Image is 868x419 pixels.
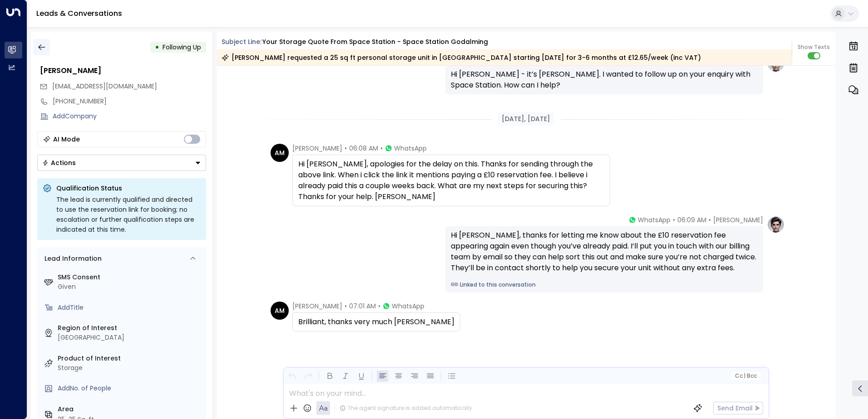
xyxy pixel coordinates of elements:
[345,302,347,311] span: •
[222,53,701,62] div: [PERSON_NAME] requested a 25 sq ft personal storage unit in [GEOGRAPHIC_DATA] starting [DATE] for...
[731,372,760,380] button: Cc|Bcc
[451,69,758,91] div: Hi [PERSON_NAME] - it’s [PERSON_NAME]. I wanted to follow up on your enquiry with Space Station. ...
[58,323,202,333] label: Region of Interest
[744,373,745,379] span: |
[58,282,202,292] div: Given
[222,37,261,46] span: Subject Line:
[41,254,102,263] div: Lead Information
[286,370,298,382] button: Undo
[340,404,472,412] div: The agent signature is added automatically
[42,159,76,167] div: Actions
[298,159,604,202] div: Hi [PERSON_NAME], apologies for the delay on this. Thanks for sending through the above link. Whe...
[58,303,202,312] div: AddTitle
[58,384,202,393] div: AddNo. of People
[53,97,206,106] div: [PHONE_NUMBER]
[677,215,706,224] span: 06:09 AM
[37,155,206,171] button: Actions
[56,195,201,234] div: The lead is currently qualified and directed to use the reservation link for booking; no escalati...
[767,215,785,234] img: profile-logo.png
[155,39,159,55] div: •
[292,144,342,153] span: [PERSON_NAME]
[58,273,202,282] label: SMS Consent
[638,215,671,224] span: WhatsApp
[37,155,206,171] div: Button group with a nested menu
[392,302,424,311] span: WhatsApp
[302,370,314,382] button: Redo
[58,354,202,363] label: Product of Interest
[380,144,383,153] span: •
[36,8,122,19] a: Leads & Conversations
[292,302,342,311] span: [PERSON_NAME]
[298,317,454,327] div: Brilliant, thanks very much [PERSON_NAME]
[498,112,554,126] div: [DATE], [DATE]
[378,302,380,311] span: •
[58,363,202,373] div: Storage
[58,404,202,414] label: Area
[735,373,756,379] span: Cc Bcc
[56,184,201,193] p: Qualification Status
[163,43,201,52] span: Following Up
[52,82,157,91] span: [EMAIL_ADDRESS][DOMAIN_NAME]
[271,302,289,320] div: AM
[798,43,830,51] span: Show Texts
[349,302,376,311] span: 07:01 AM
[58,333,202,342] div: [GEOGRAPHIC_DATA]
[349,144,378,153] span: 06:08 AM
[40,65,206,76] div: [PERSON_NAME]
[394,144,427,153] span: WhatsApp
[451,230,758,273] div: Hi [PERSON_NAME], thanks for letting me know about the £10 reservation fee appearing again even t...
[53,135,80,144] div: AI Mode
[673,215,675,224] span: •
[53,112,206,121] div: AddCompany
[271,144,289,162] div: AM
[52,82,157,91] span: adammillington84@googlemail.com
[451,281,758,289] a: Linked to this conversation
[709,215,711,224] span: •
[345,144,347,153] span: •
[713,215,763,224] span: [PERSON_NAME]
[262,37,488,47] div: Your storage quote from Space Station - Space Station Godalming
